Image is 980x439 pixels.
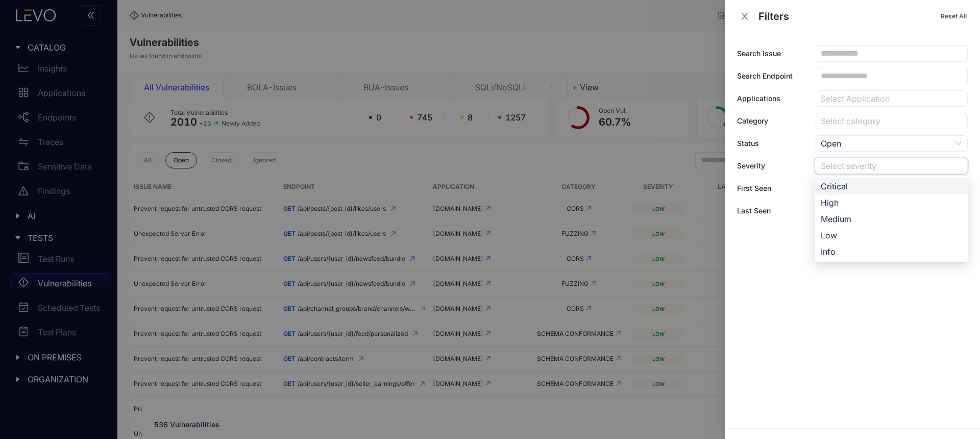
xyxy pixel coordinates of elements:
label: Last Seen [737,207,771,215]
div: Info [815,243,968,260]
div: Info [821,246,962,257]
div: Low [815,227,968,243]
div: High [821,197,962,208]
span: close [740,12,749,21]
div: Medium [821,213,962,225]
label: Search Endpoint [737,72,793,80]
div: High [815,194,968,211]
span: Open [821,136,962,151]
label: Category [737,117,768,125]
label: First Seen [737,184,771,192]
span: Reset All [941,13,967,20]
div: Critical [815,178,968,194]
label: Status [737,139,759,148]
button: Close [737,11,752,22]
label: Search Issue [737,50,781,58]
div: Medium [815,211,968,227]
button: Reset All [940,8,968,25]
label: Severity [737,162,765,170]
div: Critical [821,181,962,192]
div: Low [821,230,962,241]
div: Filters [758,11,940,22]
label: Applications [737,94,780,103]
